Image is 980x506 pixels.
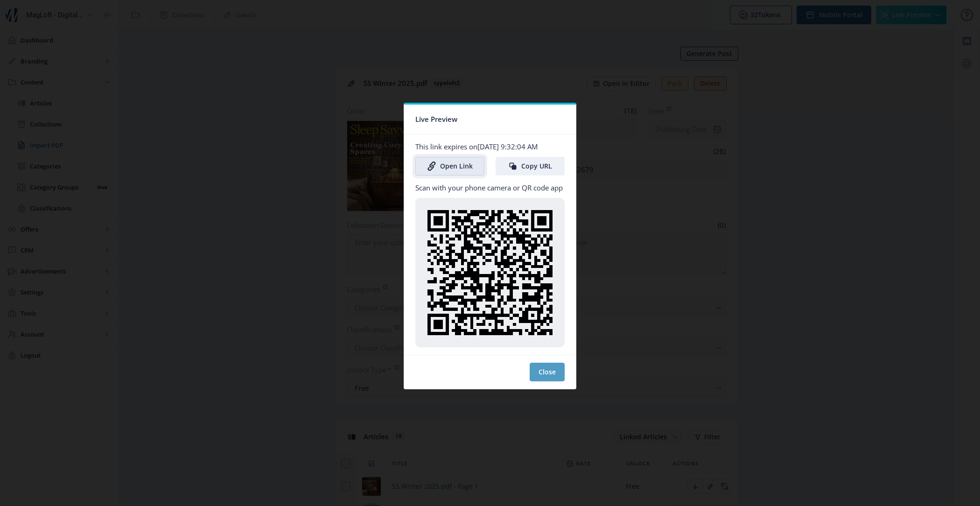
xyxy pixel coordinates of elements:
p: Scan with your phone camera or QR code app [415,183,565,192]
span: [DATE] 9:32:04 AM [477,142,538,151]
button: Close [530,363,565,381]
p: This link expires on [415,142,565,151]
span: Live Preview [415,112,457,126]
button: Copy URL [496,157,565,176]
a: Open Link [415,157,484,176]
